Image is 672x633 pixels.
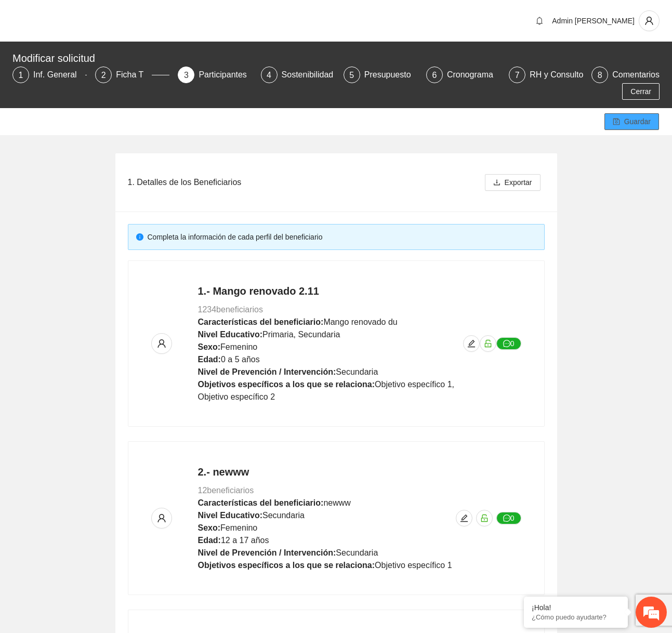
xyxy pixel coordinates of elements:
strong: Sexo: [198,342,221,351]
span: Femenino [220,342,257,351]
span: 4 [267,71,271,80]
span: 8 [598,71,602,80]
span: Estamos en línea. [60,139,143,244]
button: user [151,333,172,354]
strong: Nivel Educativo: [198,330,262,339]
span: 1234 beneficiarios [198,305,263,314]
div: Completa la información de cada perfil del beneficiario [148,231,536,243]
div: Inf. General [33,67,85,83]
span: 7 [515,71,520,80]
span: message [503,515,510,523]
span: 1 [19,71,23,80]
button: user [151,508,172,529]
div: 1Inf. General [12,67,87,83]
span: download [493,179,500,187]
div: ¡Hola! [532,603,620,612]
div: Comentarios [612,67,660,83]
span: 2 [101,71,106,80]
strong: Nivel de Prevención / Intervención: [198,548,336,557]
span: user [152,513,172,523]
span: Secundaria [336,548,378,557]
strong: Objetivos específicos a los que se relaciona: [198,561,375,570]
span: Exportar [505,177,532,188]
span: Cerrar [630,86,651,97]
strong: Edad: [198,536,221,545]
div: 4Sostenibilidad [261,67,335,83]
div: 8Comentarios [591,67,660,83]
span: 5 [349,71,354,80]
button: message0 [496,337,521,350]
div: 1. Detalles de los Beneficiarios [128,167,481,197]
div: RH y Consultores [530,67,603,83]
textarea: Escriba su mensaje y pulse “Intro” [5,284,198,320]
button: unlock [480,335,496,352]
button: user [639,10,660,31]
span: Objetivo específico 1 [375,561,452,570]
span: Femenino [220,523,257,532]
span: Primaria, Secundaria [262,330,340,339]
span: 6 [432,71,437,80]
strong: Nivel de Prevención / Intervención: [198,367,336,376]
span: Mango renovado du [323,318,397,326]
strong: Objetivos específicos a los que se relaciona: [198,380,375,389]
button: bell [531,12,548,29]
div: Presupuesto [364,67,419,83]
div: Chatee con nosotros ahora [54,53,175,67]
span: Secundaria [336,367,378,376]
button: saveGuardar [604,113,659,130]
span: edit [464,339,479,348]
div: Ficha T [116,67,152,83]
button: unlock [476,510,493,526]
button: edit [456,510,472,526]
strong: Sexo: [198,523,221,532]
span: 12 beneficiarios [198,486,254,495]
h4: 1.- Mango renovado 2.11 [198,284,463,298]
button: edit [463,335,480,352]
div: 7RH y Consultores [509,67,583,83]
strong: Características del beneficiario: [198,498,324,507]
span: newww [323,498,350,507]
div: Sostenibilidad [282,67,342,83]
span: Secundaria [262,511,305,520]
div: Participantes [199,67,255,83]
div: Modificar solicitud [12,50,653,67]
span: info-circle [136,233,143,241]
p: ¿Cómo puedo ayudarte? [532,613,620,621]
span: save [613,118,620,126]
span: unlock [477,514,492,522]
div: Cronograma [447,67,502,83]
strong: Edad: [198,355,221,364]
span: edit [456,514,472,522]
span: user [639,16,659,25]
span: Guardar [624,116,651,127]
div: 5Presupuesto [344,67,418,83]
span: unlock [480,339,496,348]
div: 2Ficha T [95,67,169,83]
span: user [152,339,172,348]
span: bell [532,17,547,25]
button: message0 [496,512,521,524]
div: 6Cronograma [426,67,500,83]
strong: Características del beneficiario: [198,318,324,326]
span: 0 a 5 años [221,355,260,364]
span: 3 [184,71,189,80]
h4: 2.- newww [198,465,452,479]
span: 12 a 17 años [221,536,269,545]
div: Minimizar ventana de chat en vivo [170,5,195,30]
strong: Nivel Educativo: [198,511,262,520]
div: 3Participantes [178,67,252,83]
button: Cerrar [622,83,660,100]
span: message [503,340,510,348]
button: downloadExportar [485,174,541,191]
span: Admin [PERSON_NAME] [552,17,635,25]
